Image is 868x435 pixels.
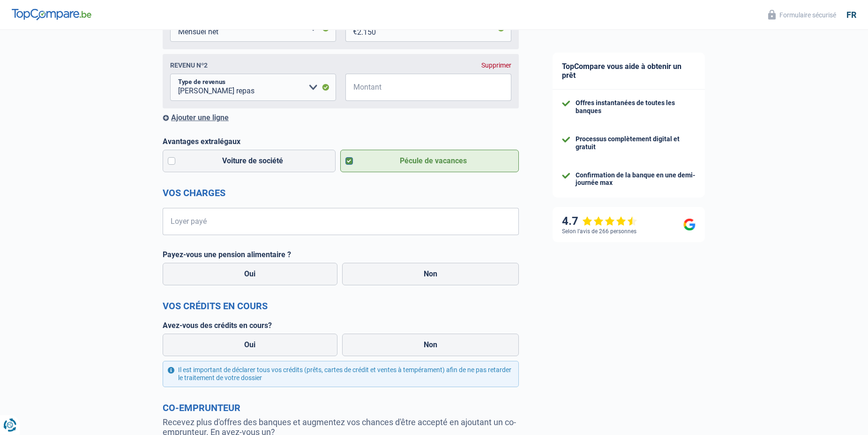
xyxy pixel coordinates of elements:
[562,214,637,228] div: 4.7
[163,321,519,330] label: Avez-vous des crédits en cours?
[163,402,519,413] h2: Co-emprunteur
[345,74,357,101] span: €
[163,300,519,312] h2: Vos crédits en cours
[553,53,705,90] div: TopCompare vous aide à obtenir un prêt
[170,61,208,69] div: Revenu nº2
[163,250,519,259] label: Payez-vous une pension alimentaire ?
[763,7,842,23] button: Formulaire sécurisé
[163,137,519,146] label: Avantages extralégaux
[846,10,856,20] div: fr
[163,263,337,285] label: Oui
[340,150,519,172] label: Pécule de vacances
[163,334,337,356] label: Oui
[163,361,519,387] div: Il est important de déclarer tous vos crédits (prêts, cartes de crédit et ventes à tempérament) a...
[342,263,519,285] label: Non
[163,208,174,235] span: €
[342,334,519,356] label: Non
[576,135,696,151] div: Processus complètement digital et gratuit
[163,187,519,198] h2: Vos charges
[481,61,511,69] div: Supprimer
[12,9,91,20] img: TopCompare Logo
[576,171,696,187] div: Confirmation de la banque en une demi-journée max
[562,228,636,235] div: Selon l’avis de 266 personnes
[576,99,696,115] div: Offres instantanées de toutes les banques
[163,113,519,122] div: Ajouter une ligne
[163,150,336,172] label: Voiture de société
